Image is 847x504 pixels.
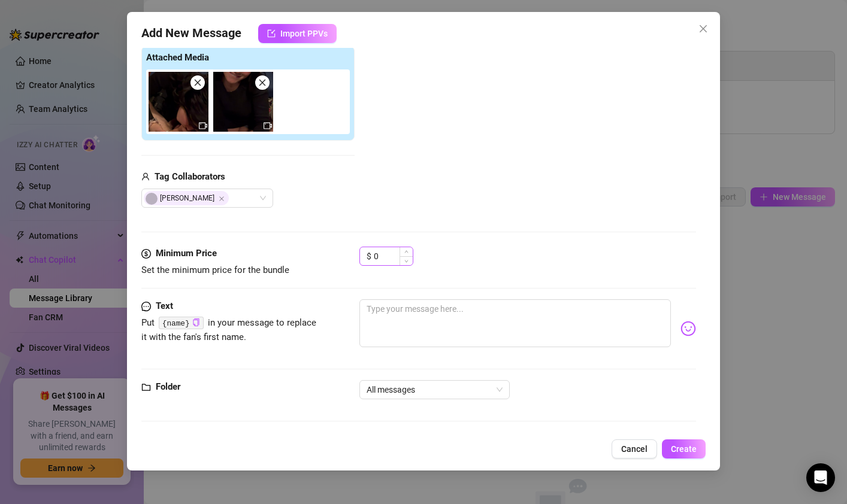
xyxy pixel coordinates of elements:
[149,72,208,132] img: media
[698,24,708,34] span: close
[141,380,151,394] span: folder
[267,29,276,38] span: import
[404,250,409,254] span: up
[141,247,151,261] span: dollar
[155,171,225,182] strong: Tag Collaborators
[258,78,267,87] span: close
[694,19,713,38] button: Close
[141,170,150,184] span: user
[141,265,289,275] span: Set the minimum price for the bundle
[192,318,200,327] button: Click to Copy
[680,321,696,336] img: svg%3e
[264,122,272,130] span: video-camera
[156,381,180,392] strong: Folder
[219,196,225,202] span: Close
[144,191,229,205] span: [PERSON_NAME]
[213,72,273,132] img: media
[141,299,151,314] span: message
[141,24,241,43] span: Add New Message
[400,247,413,256] span: Increase Value
[404,259,409,263] span: down
[280,29,328,38] span: Import PPVs
[193,78,202,87] span: close
[367,381,503,399] span: All messages
[612,439,657,459] button: Cancel
[621,444,648,454] span: Cancel
[199,122,207,130] span: video-camera
[159,317,204,329] code: {name}
[671,444,697,454] span: Create
[156,300,173,311] strong: Text
[156,248,217,259] strong: Minimum Price
[146,52,209,63] strong: Attached Media
[400,256,413,265] span: Decrease Value
[662,439,706,459] button: Create
[694,24,713,34] span: Close
[806,463,835,492] div: Open Intercom Messenger
[141,317,316,342] span: Put in your message to replace it with the fan's first name.
[258,24,337,43] button: Import PPVs
[192,318,200,326] span: copy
